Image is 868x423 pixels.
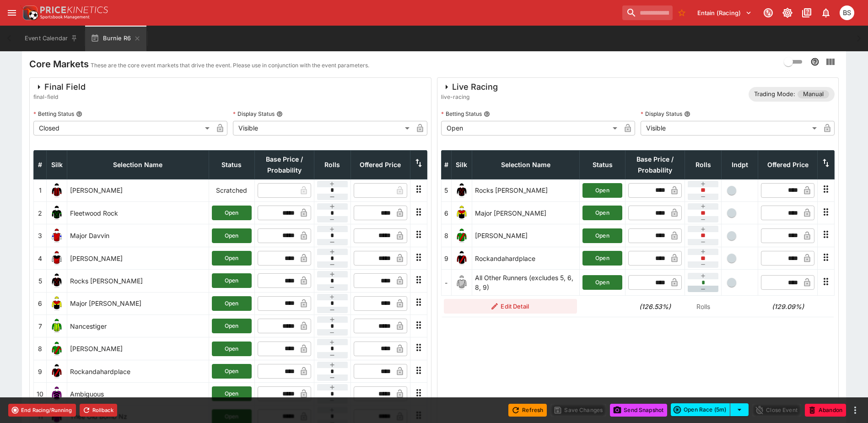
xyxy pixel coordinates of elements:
button: Burnie R6 [85,26,146,51]
button: Toggle light/dark mode [779,5,796,21]
th: Status [209,150,254,179]
button: Event Calendar [19,26,83,51]
button: Documentation [798,5,815,21]
th: Selection Name [472,150,580,179]
td: Nancestiger [67,315,209,337]
td: [PERSON_NAME] [472,224,580,247]
button: Open [212,206,252,220]
img: runner 5 [49,273,64,288]
button: Brendan Scoble [837,3,857,23]
button: Betting Status [484,111,490,117]
img: runner 9 [49,364,64,379]
div: Visible [233,121,412,136]
td: 2 [34,202,47,224]
th: Status [580,150,625,179]
span: live-racing [441,92,498,102]
img: runner 8 [49,342,64,356]
img: runner 6 [49,296,64,311]
td: 1 [34,179,47,201]
td: Major [PERSON_NAME] [472,202,580,224]
td: [PERSON_NAME] [67,337,209,360]
th: Base Price / Probability [254,150,314,179]
button: Open Race (5m) [671,403,730,416]
button: Open [582,228,622,243]
td: 5 [34,270,47,292]
td: 7 [34,315,47,337]
td: 9 [34,360,47,382]
td: 8 [34,337,47,360]
img: runner 8 [454,228,469,243]
td: 4 [34,247,47,269]
th: # [34,150,47,179]
th: Rolls [314,150,350,179]
h6: (129.09%) [761,302,815,311]
button: No Bookmarks [674,5,689,20]
div: Brendan Scoble [840,5,854,20]
button: Rollback [80,404,117,417]
button: Open [212,251,252,266]
p: Rolls [688,302,719,311]
th: Rolls [685,150,722,179]
button: Abandon [805,404,846,417]
button: Refresh [508,404,547,417]
td: 6 [34,292,47,315]
img: Sportsbook Management [40,15,90,19]
div: Visible [641,121,820,136]
td: [PERSON_NAME] [67,247,209,269]
div: Live Racing [441,81,498,92]
span: final-field [33,92,86,102]
h4: Core Markets [29,58,89,70]
button: Open [582,251,622,266]
th: Selection Name [67,150,209,179]
th: Base Price / Probability [625,150,685,179]
img: runner 7 [49,319,64,333]
button: Open [212,228,252,243]
div: Open [441,121,620,136]
div: Closed [33,121,213,136]
img: runner 4 [49,251,64,266]
p: Display Status [641,110,682,118]
img: PriceKinetics [40,6,108,13]
div: split button [671,403,749,416]
button: Open [212,364,252,379]
td: 5 [441,179,451,201]
p: Scratched [212,185,252,195]
td: Rockandahardplace [472,247,580,269]
img: runner 9 [454,251,469,266]
td: 8 [441,224,451,247]
button: Display Status [684,111,690,117]
img: runner 6 [454,206,469,220]
button: Display Status [276,111,283,117]
button: Connected to PK [760,5,776,21]
button: Open [212,342,252,356]
button: Send Snapshot [610,404,667,417]
button: Notifications [818,5,834,21]
td: - [441,270,451,296]
td: Fleetwood Rock [67,202,209,224]
span: Mark an event as closed and abandoned. [805,405,846,414]
p: These are the core event markets that drive the event. Please use in conjunction with the event p... [91,61,369,70]
td: Rocks [PERSON_NAME] [472,179,580,201]
img: runner 3 [49,228,64,243]
span: Manual [798,90,829,99]
img: runner 5 [454,183,469,198]
img: runner 10 [49,386,64,401]
td: All Other Runners (excludes 5, 6, 8, 9) [472,270,580,296]
p: Trading Mode: [754,90,795,99]
button: Select Tenant [692,5,757,20]
button: Open [212,319,252,333]
button: Open [582,206,622,220]
button: Betting Status [76,111,82,117]
td: [PERSON_NAME] [67,179,209,201]
td: 6 [441,202,451,224]
th: Silk [47,150,67,179]
th: Independent [722,150,758,179]
td: 9 [441,247,451,269]
td: Rockandahardplace [67,360,209,382]
button: Open [212,386,252,401]
button: Open [212,296,252,311]
div: Final Field [33,81,86,92]
button: open drawer [4,5,20,21]
img: runner 2 [49,206,64,220]
td: Major Davvin [67,224,209,247]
